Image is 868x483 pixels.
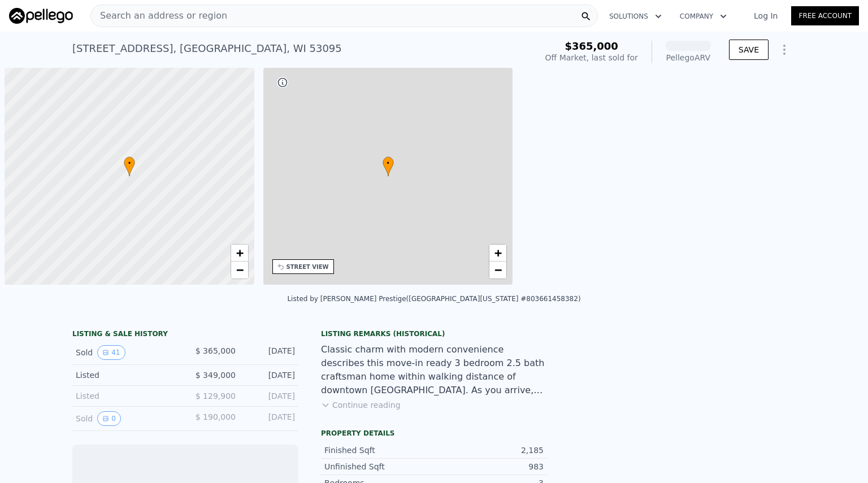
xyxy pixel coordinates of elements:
div: • [383,156,394,176]
div: STREET VIEW [287,263,329,271]
span: • [124,158,135,168]
div: [STREET_ADDRESS] , [GEOGRAPHIC_DATA] , WI 53095 [72,41,342,56]
span: − [236,263,243,277]
span: $ 129,900 [196,391,236,401]
div: [DATE] [245,411,295,426]
span: Search an address or region [91,9,227,23]
span: − [494,263,502,277]
span: $ 349,000 [196,371,236,380]
a: Zoom out [231,262,248,279]
button: Show Options [773,38,796,61]
div: Sold [76,345,176,360]
div: [DATE] [245,390,295,402]
div: Listing Remarks (Historical) [321,329,547,338]
a: Zoom in [489,245,506,262]
button: View historical data [97,411,121,426]
div: Finished Sqft [324,445,434,456]
button: View historical data [97,345,125,360]
div: Listed by [PERSON_NAME] Prestige ([GEOGRAPHIC_DATA][US_STATE] #803661458382) [287,295,580,303]
img: Pellego [9,8,73,24]
a: Log In [740,10,791,21]
a: Zoom in [231,245,248,262]
button: Solutions [600,6,671,27]
div: LISTING & SALE HISTORY [72,329,298,341]
div: Pellego ARV [666,52,711,63]
a: Free Account [791,6,859,25]
div: Off Market, last sold for [545,52,638,63]
button: Continue reading [321,399,401,411]
div: [DATE] [245,369,295,381]
div: Unfinished Sqft [324,461,434,472]
span: • [383,158,394,168]
div: [DATE] [245,345,295,360]
span: + [494,246,502,260]
button: SAVE [729,40,769,60]
div: Listed [76,369,176,381]
div: Listed [76,390,176,402]
span: $365,000 [565,40,618,52]
div: Property details [321,429,547,438]
div: • [124,156,135,176]
div: 983 [434,461,544,472]
span: + [236,246,243,260]
div: 2,185 [434,445,544,456]
a: Zoom out [489,262,506,279]
span: $ 190,000 [196,412,236,421]
div: Sold [76,411,176,426]
span: $ 365,000 [196,346,236,355]
button: Company [671,6,736,27]
div: Classic charm with modern convenience describes this move-in ready 3 bedroom 2.5 bath craftsman h... [321,343,547,397]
